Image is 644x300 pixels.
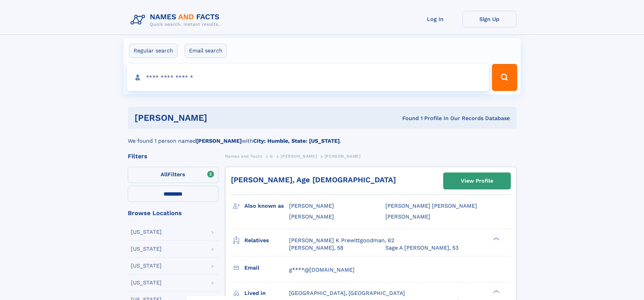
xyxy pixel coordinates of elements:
a: [PERSON_NAME], 58 [289,244,343,252]
div: [US_STATE] [131,246,162,252]
span: [GEOGRAPHIC_DATA], [GEOGRAPHIC_DATA] [289,290,405,296]
label: Regular search [129,44,177,58]
h1: [PERSON_NAME] [135,114,305,122]
span: [PERSON_NAME] [289,203,334,209]
div: View Profile [461,173,493,189]
h3: Relatives [244,235,289,246]
div: [US_STATE] [131,229,162,235]
div: [US_STATE] [131,280,162,285]
a: View Profile [444,173,510,189]
span: G [270,154,273,159]
a: [PERSON_NAME], Age [DEMOGRAPHIC_DATA] [231,176,396,184]
span: [PERSON_NAME] [PERSON_NAME] [385,203,477,209]
a: Sage A [PERSON_NAME], 53 [385,244,458,252]
h3: Email [244,262,289,274]
a: [PERSON_NAME] [281,152,317,160]
img: Logo Names and Facts [128,11,225,29]
button: Search Button [492,64,517,91]
div: We found 1 person named with . [128,129,517,145]
span: [PERSON_NAME] [385,213,430,220]
span: [PERSON_NAME] [281,154,317,159]
b: City: Humble, State: [US_STATE] [253,138,340,144]
a: G [270,152,273,160]
span: All [161,171,168,178]
div: Found 1 Profile In Our Records Database [305,115,510,122]
a: Sign Up [462,11,517,27]
h3: Also known as [244,200,289,212]
b: [PERSON_NAME] [196,138,242,144]
span: [PERSON_NAME] [325,154,361,159]
a: Names and Facts [225,152,262,160]
div: ❯ [492,289,500,294]
div: ❯ [492,236,500,241]
label: Filters [128,167,218,183]
div: [US_STATE] [131,263,162,269]
div: Browse Locations [128,210,218,216]
input: search input [127,64,489,91]
h3: Lived in [244,287,289,299]
label: Email search [185,44,227,58]
div: Filters [128,153,218,159]
a: Log In [408,11,462,27]
a: [PERSON_NAME] K Prewittgoodman, 62 [289,237,394,244]
span: [PERSON_NAME] [289,213,334,220]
